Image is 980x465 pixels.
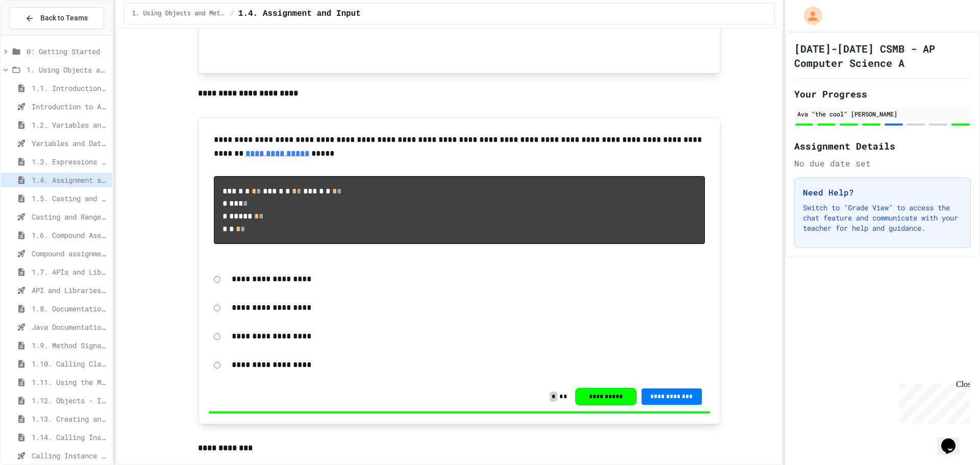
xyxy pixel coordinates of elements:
span: 1.13. Creating and Initializing Objects: Constructors [32,413,108,424]
span: Back to Teams [40,13,88,23]
span: 1.9. Method Signatures [32,340,108,351]
span: 1.7. APIs and Libraries [32,266,108,277]
span: Compound assignment operators - Quiz [32,248,108,259]
div: Chat with us now!Close [4,4,70,65]
span: 1.1. Introduction to Algorithms, Programming, and Compilers [32,83,108,93]
h2: Assignment Details [794,139,971,153]
span: 1.4. Assignment and Input [32,175,108,185]
span: 1.12. Objects - Instances of Classes [32,395,108,406]
span: 1.2. Variables and Data Types [32,119,108,130]
p: Switch to "Grade View" to access the chat feature and communicate with your teacher for help and ... [803,203,962,233]
span: 1. Using Objects and Methods [27,64,108,75]
span: Introduction to Algorithms, Programming, and Compilers [32,101,108,112]
span: 1.5. Casting and Ranges of Values [32,193,108,204]
span: API and Libraries - Topic 1.7 [32,285,108,296]
span: 1. Using Objects and Methods [132,10,227,18]
h1: [DATE]-[DATE] CSMB - AP Computer Science A [794,41,971,70]
h3: Need Help? [803,186,962,199]
span: 1.10. Calling Class Methods [32,358,108,369]
span: 1.3. Expressions and Output [New] [32,156,108,167]
span: 1.8. Documentation with Comments and Preconditions [32,303,108,314]
h2: Your Progress [794,87,971,101]
span: 1.4. Assignment and Input [238,8,361,20]
div: Ava "the cool" [PERSON_NAME] [797,109,968,118]
span: Java Documentation with Comments - Topic 1.8 [32,322,108,332]
iframe: chat widget [895,380,970,423]
span: Calling Instance Methods - Topic 1.14 [32,450,108,461]
span: Casting and Ranges of variables - Quiz [32,211,108,222]
span: 0: Getting Started [27,46,108,57]
span: Variables and Data Types - Quiz [32,138,108,149]
span: / [231,10,234,18]
div: No due date set [794,157,971,169]
iframe: chat widget [937,424,970,455]
span: 1.6. Compound Assignment Operators [32,230,108,240]
span: 1.14. Calling Instance Methods [32,432,108,443]
div: My Account [793,4,825,28]
button: Back to Teams [9,7,104,29]
span: 1.11. Using the Math Class [32,377,108,387]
